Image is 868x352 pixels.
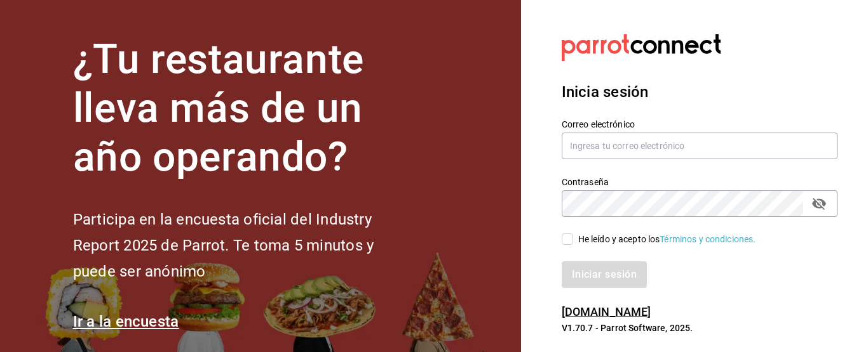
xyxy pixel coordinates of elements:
[73,207,416,284] h2: Participa en la encuesta oficial del Industry Report 2025 de Parrot. Te toma 5 minutos y puede se...
[562,322,837,334] p: V1.70.7 - Parrot Software, 2025.
[562,305,651,318] a: [DOMAIN_NAME]
[562,81,837,103] h3: Inicia sesión
[578,233,756,246] div: He leído y acepto los
[660,234,756,244] a: Términos y condiciones.
[73,36,416,181] h1: ¿Tu restaurante lleva más de un año operando?
[562,120,837,129] label: Correo electrónico
[73,313,179,330] a: Ir a la encuesta
[562,178,837,186] label: Contraseña
[808,193,830,214] button: passwordField
[562,133,837,159] input: Ingresa tu correo electrónico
